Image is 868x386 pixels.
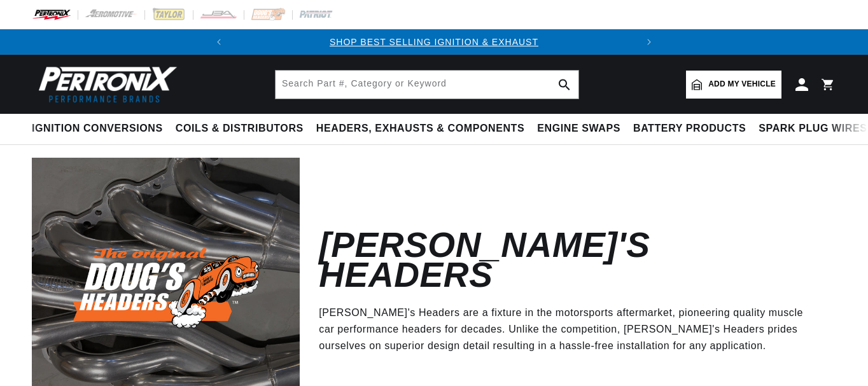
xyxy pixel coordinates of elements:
[32,62,178,106] img: Pertronix
[176,122,304,135] span: Coils & Distributors
[32,122,163,135] span: Ignition Conversions
[627,114,752,144] summary: Battery Products
[276,71,578,99] input: Search Part #, Category or Keyword
[319,230,817,290] h2: [PERSON_NAME]'s Headers
[531,114,627,144] summary: Engine Swaps
[232,35,636,49] div: 1 of 2
[633,122,746,135] span: Battery Products
[550,71,578,99] button: search button
[708,78,776,90] span: Add my vehicle
[319,305,817,354] p: [PERSON_NAME]'s Headers are a fixture in the motorsports aftermarket, pioneering quality muscle c...
[759,122,867,135] span: Spark Plug Wires
[686,71,781,99] a: Add my vehicle
[206,29,232,55] button: Translation missing: en.sections.announcements.previous_announcement
[316,122,524,135] span: Headers, Exhausts & Components
[310,114,531,144] summary: Headers, Exhausts & Components
[330,37,538,47] a: SHOP BEST SELLING IGNITION & EXHAUST
[537,122,620,135] span: Engine Swaps
[232,35,636,49] div: Announcement
[32,114,169,144] summary: Ignition Conversions
[169,114,310,144] summary: Coils & Distributors
[636,29,662,55] button: Translation missing: en.sections.announcements.next_announcement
